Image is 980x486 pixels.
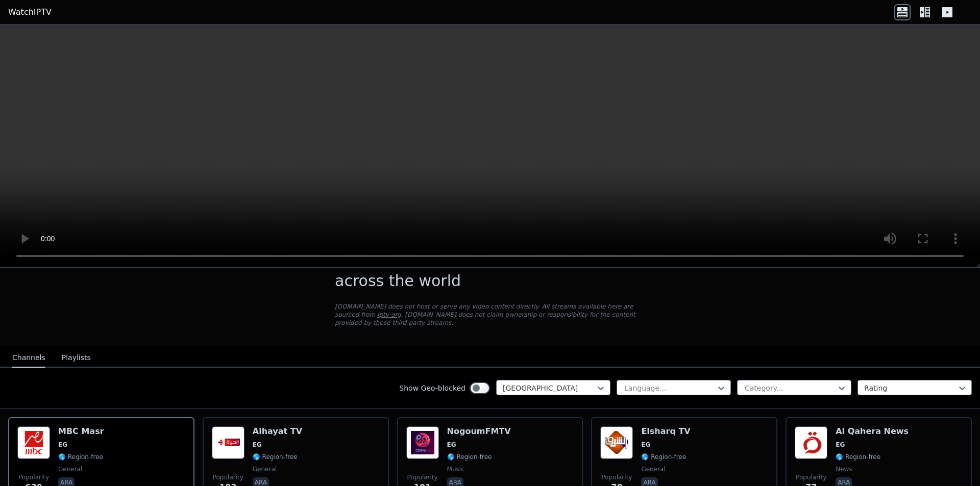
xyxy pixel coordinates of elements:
span: 🌎 Region-free [58,453,103,461]
h6: Elsharq TV [641,426,690,437]
span: 🌎 Region-free [836,453,880,461]
button: Playlists [62,348,91,368]
h6: Alhayat TV [253,426,302,437]
span: music [447,465,464,473]
span: Popularity [796,473,826,481]
img: Al Qahera News [795,426,827,459]
a: WatchIPTV [8,6,52,18]
span: EG [447,441,456,449]
span: Popularity [407,473,438,481]
span: Popularity [213,473,243,481]
img: Elsharq TV [600,426,633,459]
img: Alhayat TV [212,426,244,459]
span: EG [836,441,845,449]
span: 🌎 Region-free [253,453,298,461]
span: EG [641,441,650,449]
span: general [641,465,665,473]
span: Popularity [18,473,49,481]
a: iptv-org [377,311,401,318]
h1: - Free IPTV streams from across the world [335,253,645,290]
span: EG [253,441,262,449]
span: WatchIPTV [335,253,428,271]
span: 🌎 Region-free [447,453,492,461]
p: [DOMAIN_NAME] does not host or serve any video content directly. All streams available here are s... [335,302,645,327]
button: Channels [12,348,45,368]
img: MBC Masr [17,426,50,459]
span: news [836,465,852,473]
span: general [58,465,82,473]
span: general [253,465,277,473]
img: NogoumFMTV [406,426,439,459]
h6: Al Qahera News [836,426,909,437]
h6: NogoumFMTV [447,426,511,437]
span: EG [58,441,67,449]
span: Popularity [601,473,632,481]
label: Show Geo-blocked [399,383,465,393]
h6: MBC Masr [58,426,104,437]
span: 🌎 Region-free [641,453,686,461]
